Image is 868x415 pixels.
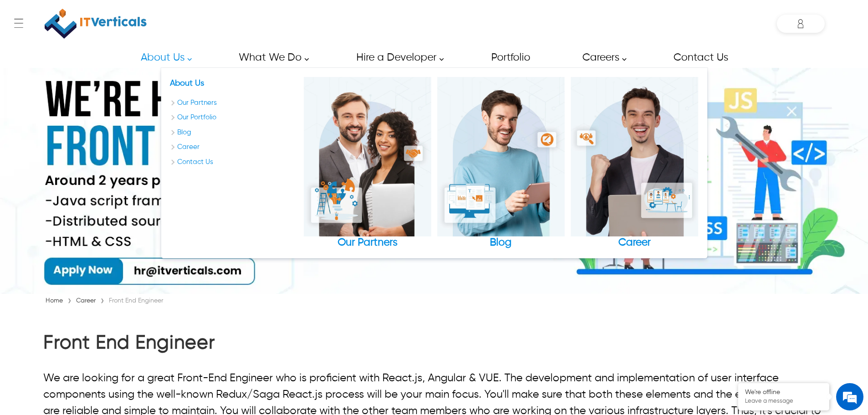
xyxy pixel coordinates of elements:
img: Blog [437,77,565,236]
a: Contact Us [663,47,738,68]
a: Career [74,297,98,304]
div: Career [570,236,698,249]
img: Our Partners [303,77,431,236]
img: Career [570,77,698,236]
a: Home [43,297,65,304]
a: About Us [170,79,204,87]
div: Front End Engineer [107,296,165,305]
a: Blog [170,128,298,138]
a: Hire a Developer [346,47,449,68]
a: Career [170,142,298,153]
span: › [67,295,72,307]
a: What We Do [228,47,314,68]
a: Career [570,77,698,249]
div: We're offline [745,389,822,396]
a: Contact Us [170,157,298,168]
a: Careers [572,47,632,68]
a: Our Partners [170,98,298,108]
p: Leave a message [745,398,822,405]
a: Portfolio [481,47,540,68]
h2: Front End Engineer [43,332,825,359]
a: Blog [437,77,565,249]
span: › [100,295,104,307]
a: About Us [130,47,197,68]
a: Our Portfolio [170,113,298,123]
div: Our Partners [303,236,431,249]
a: Our Partners [303,77,431,249]
img: IT Verticals Inc [45,5,147,43]
div: Blog [437,236,565,249]
a: IT Verticals Inc [43,5,148,43]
